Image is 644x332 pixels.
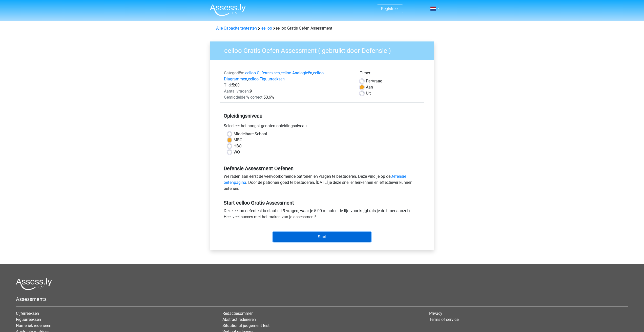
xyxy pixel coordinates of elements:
div: eelloo Gratis Oefen Assessment [214,25,430,31]
div: Deze eelloo oefentest bestaat uit 9 vragen, waar je 5:00 minuten de tijd voor krijgt (als je de t... [220,208,424,222]
a: Terms of service [429,317,459,322]
a: eelloo Analogieën [281,71,312,75]
label: Aan [366,84,373,90]
a: Abstract redeneren [222,317,256,322]
a: eelloo Figuurreeksen [248,77,285,81]
label: Middelbare School [234,131,267,137]
a: Numeriek redeneren [16,323,51,328]
a: Alle Capaciteitentesten [216,26,257,31]
h5: Opleidingsniveau [224,111,421,121]
a: eelloo [261,26,272,31]
h5: Defensie Assessment Oefenen [224,165,421,171]
img: Assessly logo [16,278,52,290]
div: 5:00 [220,82,356,88]
span: Tijd: [224,83,232,87]
div: 53,6% [220,94,356,100]
a: Registreer [381,6,399,11]
span: Categoriën: [224,71,244,75]
a: Privacy [429,311,442,316]
input: Start [273,232,371,242]
div: , , , [220,70,356,82]
a: eelloo Cijferreeksen [245,71,280,75]
label: Vraag [366,78,382,84]
label: WO [234,149,240,155]
span: Per [366,79,372,83]
img: Assessly [210,4,246,16]
h5: Assessments [16,296,628,302]
span: Gemiddelde % correct: [224,95,263,100]
a: Redactiesommen [222,311,254,316]
div: Timer [360,70,420,78]
label: HBO [234,143,242,149]
div: We raden aan eerst de veelvoorkomende patronen en vragen te bestuderen. Deze vind je op de . Door... [220,173,424,194]
a: Situational judgement test [222,323,269,328]
h3: eelloo Gratis Oefen Assessment ( gebruikt door Defensie ) [218,45,430,55]
div: Selecteer het hoogst genoten opleidingsniveau. [220,123,424,131]
span: Aantal vragen: [224,89,250,94]
h5: Start eelloo Gratis Assessment [224,200,421,206]
div: 9 [220,88,356,94]
label: MBO [234,137,242,143]
a: Figuurreeksen [16,317,41,322]
a: Cijferreeksen [16,311,39,316]
label: Uit [366,90,371,96]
